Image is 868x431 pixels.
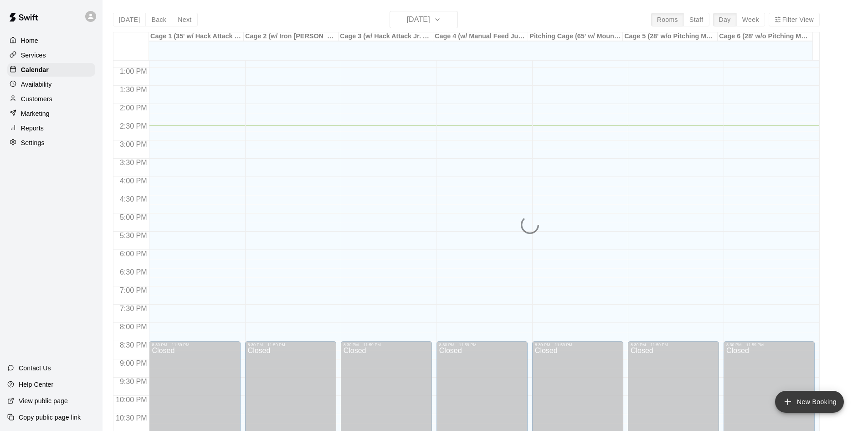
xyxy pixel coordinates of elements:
span: 1:30 PM [118,86,149,93]
div: Cage 5 (28' w/o Pitching Machine) [623,32,718,41]
button: add [775,391,844,413]
div: 8:30 PM – 11:59 PM [248,343,334,347]
span: 6:00 PM [118,250,149,258]
span: 5:00 PM [118,213,149,221]
span: 1:00 PM [118,68,149,75]
span: 2:30 PM [118,122,149,130]
a: Customers [7,92,95,106]
p: Contact Us [19,363,51,373]
p: Help Center [19,380,53,389]
span: 3:30 PM [118,159,149,166]
p: Settings [21,138,45,147]
p: Home [21,36,38,45]
div: 8:30 PM – 11:59 PM [152,343,237,347]
div: 8:30 PM – 11:59 PM [344,343,429,347]
span: 6:30 PM [118,268,149,276]
div: 8:30 PM – 11:59 PM [439,343,525,347]
span: 10:00 PM [113,396,149,404]
p: Customers [21,94,52,104]
p: View public page [19,396,68,405]
div: Cage 1 (35' w/ Hack Attack Manual Feed) [149,32,244,41]
span: 8:30 PM [118,341,149,349]
span: 8:00 PM [118,323,149,331]
div: Pitching Cage (65' w/ Mound or Pitching Mat) [528,32,623,41]
span: 4:00 PM [118,177,149,185]
span: 9:30 PM [118,378,149,385]
a: Services [7,48,95,62]
div: Cage 3 (w/ Hack Attack Jr. Auto Feeder and HitTrax) [339,32,433,41]
a: Availability [7,78,95,91]
p: Availability [21,80,52,89]
a: Marketing [7,107,95,120]
div: 8:30 PM – 11:59 PM [535,343,621,347]
span: 7:00 PM [118,286,149,294]
a: Settings [7,136,95,150]
span: 7:30 PM [118,305,149,312]
p: Calendar [21,65,49,74]
p: Copy public page link [19,413,81,422]
div: 8:30 PM – 11:59 PM [726,343,812,347]
span: 2:00 PM [118,104,149,112]
span: 5:30 PM [118,232,149,239]
span: 10:30 PM [113,414,149,422]
div: 8:30 PM – 11:59 PM [631,343,716,347]
div: Cage 2 (w/ Iron [PERSON_NAME] Auto Feeder - Fastpitch Softball) [244,32,339,41]
div: Cage 6 (28' w/o Pitching Machine) [718,32,812,41]
a: Home [7,34,95,47]
span: 3:00 PM [118,140,149,148]
span: 4:30 PM [118,195,149,203]
a: Calendar [7,63,95,77]
span: 9:00 PM [118,359,149,367]
a: Reports [7,121,95,135]
div: Cage 4 (w/ Manual Feed Jugs Machine - Softball) [433,32,528,41]
p: Marketing [21,109,50,118]
p: Reports [21,124,44,133]
p: Services [21,51,46,60]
